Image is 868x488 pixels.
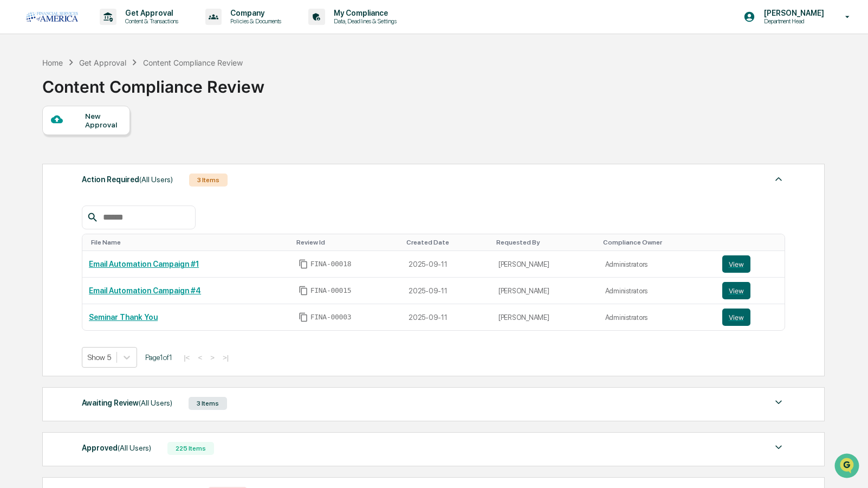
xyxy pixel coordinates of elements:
p: Company [222,9,287,17]
p: Content & Transactions [116,17,184,25]
p: Policies & Documents [222,17,287,25]
p: Department Head [755,17,830,25]
button: View [722,282,750,299]
div: 🔎 [11,158,20,167]
span: Pylon [108,184,131,192]
div: Content Compliance Review [42,68,264,97]
p: How can we help? [11,23,197,40]
button: Start new chat [184,86,197,99]
img: logo [26,12,78,22]
button: < [195,353,205,362]
span: Page 1 of 1 [145,353,172,362]
button: View [722,309,750,326]
div: Toggle SortBy [91,239,288,246]
span: Copy Id [299,286,308,296]
a: Email Automation Campaign #4 [89,286,201,295]
td: [PERSON_NAME] [492,251,599,278]
div: We're available if you need us! [37,94,137,102]
a: View [722,255,778,273]
td: 2025-09-11 [402,251,492,278]
td: 2025-09-11 [402,304,492,330]
p: My Compliance [325,9,402,17]
img: caret [772,396,785,409]
div: Toggle SortBy [724,239,780,246]
span: Data Lookup [22,157,68,168]
div: Start new chat [37,83,178,94]
img: 1746055101610-c473b297-6a78-478c-a979-82029cc54cd1 [11,83,30,102]
div: Get Approval [79,58,126,67]
div: Toggle SortBy [603,239,711,246]
td: [PERSON_NAME] [492,278,599,304]
span: FINA-00003 [310,313,352,322]
p: Data, Deadlines & Settings [325,17,402,25]
span: (All Users) [139,399,172,407]
a: 🖐️Preclearance [7,132,74,152]
a: View [722,309,778,326]
td: Administrators [599,304,716,330]
a: View [722,282,778,299]
div: Action Required [82,172,173,187]
button: |< [180,353,193,362]
div: 3 Items [189,174,228,187]
span: Copy Id [299,259,308,269]
td: [PERSON_NAME] [492,304,599,330]
td: 2025-09-11 [402,278,492,304]
div: Awaiting Review [82,396,172,410]
div: Toggle SortBy [296,239,398,246]
iframe: Open customer support [833,452,863,481]
a: Seminar Thank You [89,313,158,322]
span: FINA-00015 [310,286,352,295]
div: Toggle SortBy [406,239,488,246]
img: caret [772,172,785,185]
button: >| [219,353,232,362]
div: Content Compliance Review [143,58,243,67]
p: [PERSON_NAME] [755,9,830,17]
span: Attestations [89,137,134,147]
div: Home [42,58,63,67]
div: 225 Items [167,442,214,455]
a: Email Automation Campaign #1 [89,260,199,268]
a: Powered byPylon [76,183,131,192]
button: View [722,255,750,273]
div: Toggle SortBy [496,239,594,246]
span: (All Users) [118,444,151,452]
p: Get Approval [116,9,184,17]
div: 🖐️ [11,138,20,146]
span: Preclearance [22,137,70,147]
button: > [207,353,218,362]
div: New Approval [85,112,121,129]
td: Administrators [599,278,716,304]
img: caret [772,441,785,454]
div: 3 Items [189,397,227,410]
span: Copy Id [299,312,308,322]
div: 🗄️ [79,138,87,146]
span: (All Users) [139,175,173,184]
td: Administrators [599,251,716,278]
span: FINA-00018 [310,260,352,268]
a: 🗄️Attestations [74,132,139,152]
div: Approved [82,441,151,455]
a: 🔎Data Lookup [7,153,73,172]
